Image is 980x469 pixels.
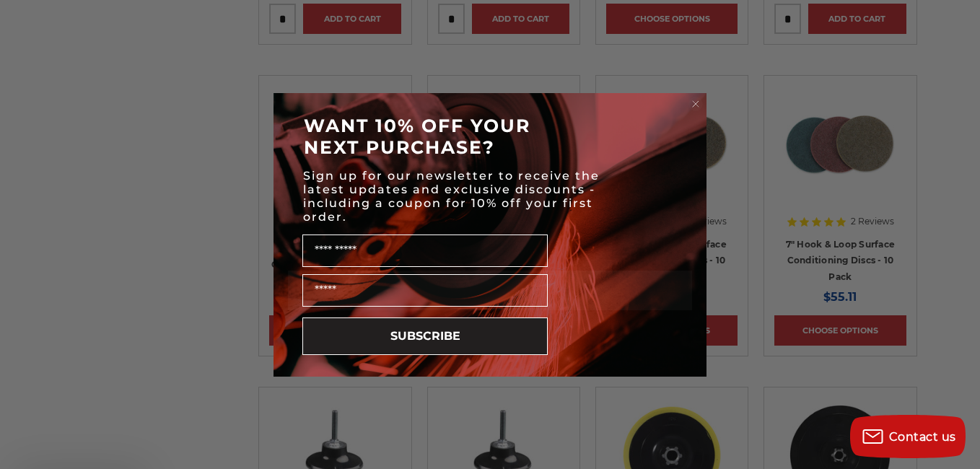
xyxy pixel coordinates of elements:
span: Contact us [889,430,956,444]
button: Close dialog [688,97,703,111]
span: WANT 10% OFF YOUR NEXT PURCHASE? [304,115,530,158]
button: Contact us [850,415,966,458]
input: Email [302,274,548,307]
button: SUBSCRIBE [302,317,548,355]
span: Sign up for our newsletter to receive the latest updates and exclusive discounts - including a co... [303,169,600,224]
